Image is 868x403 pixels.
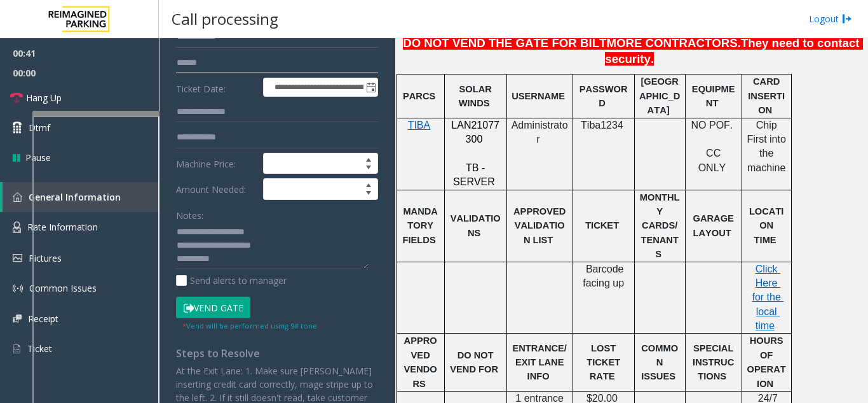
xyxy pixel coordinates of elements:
[748,76,785,115] span: CARD INSERTION
[641,343,678,382] span: COMMON ISSUES
[747,120,789,173] span: Chip First into the machine
[13,222,21,233] img: 'icon'
[408,120,431,131] a: TIBA
[28,313,58,325] span: Receipt
[27,343,52,355] span: Ticket
[587,343,623,382] span: LOST TICKET RATE
[3,182,159,212] a: General Information
[809,12,852,25] a: Logout
[29,191,121,203] span: General Information
[747,336,786,388] span: HOURS OF OPERATION
[605,36,862,66] span: They need to contact security.
[403,206,438,245] span: MANDATORY FIELDS
[26,91,62,104] span: Hang Up
[360,153,377,164] span: Increase value
[13,254,22,262] img: 'icon'
[13,343,21,355] img: 'icon'
[450,350,498,374] span: DO NOT VEND FOR
[639,76,680,115] span: [GEOGRAPHIC_DATA]
[173,178,260,200] label: Amount Needed:
[585,220,619,230] span: TICKET
[640,192,680,260] span: MONTHLY CARDS/TENANTS
[173,78,260,97] label: Ticket Date:
[182,321,317,330] small: Vend will be performed using 9# tone
[403,91,435,101] span: PARCS
[403,36,741,50] span: DO NOT VEND THE GATE FOR BILTMORE CONTRACTORS.
[360,179,377,189] span: Increase value
[749,206,784,245] span: LOCATION TIME
[25,151,51,164] span: Pause
[453,162,495,187] span: TB - SERVER
[691,120,733,131] span: NO POF.
[165,3,285,34] h3: Call processing
[29,121,50,134] span: Dtmf
[13,315,22,323] img: 'icon'
[451,213,501,237] span: VALIDATIONS
[583,264,627,288] font: Barcode facing up
[360,164,377,174] span: Decrease value
[360,189,377,199] span: Decrease value
[176,274,287,287] label: Send alerts to manager
[176,297,250,318] button: Vend Gate
[29,282,97,294] span: Common Issues
[698,148,726,173] span: CC ONLY
[459,84,494,108] span: SOLAR WINDS
[176,204,203,222] label: Notes:
[581,120,623,131] span: Tiba1234
[176,348,378,360] h4: Steps to Resolve
[173,153,260,174] label: Machine Price:
[363,78,377,96] span: Toggle popup
[580,84,628,108] span: PASSWORD
[29,252,62,264] span: Pictures
[512,91,565,101] span: USERNAME
[13,192,22,202] img: 'icon'
[27,221,98,233] span: Rate Information
[752,264,783,332] a: Click Here for the local time
[404,336,437,388] span: APPROVED VENDORS
[512,343,567,382] span: ENTRANCE/EXIT LANE INFO
[693,343,736,382] span: SPECIAL INSTRUCTIONS
[513,206,568,245] span: APPROVED VALIDATION LIST
[13,283,23,293] img: 'icon'
[692,84,735,108] span: EQUIPMENT
[693,213,736,237] span: GARAGE LAYOUT
[842,12,852,25] img: logout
